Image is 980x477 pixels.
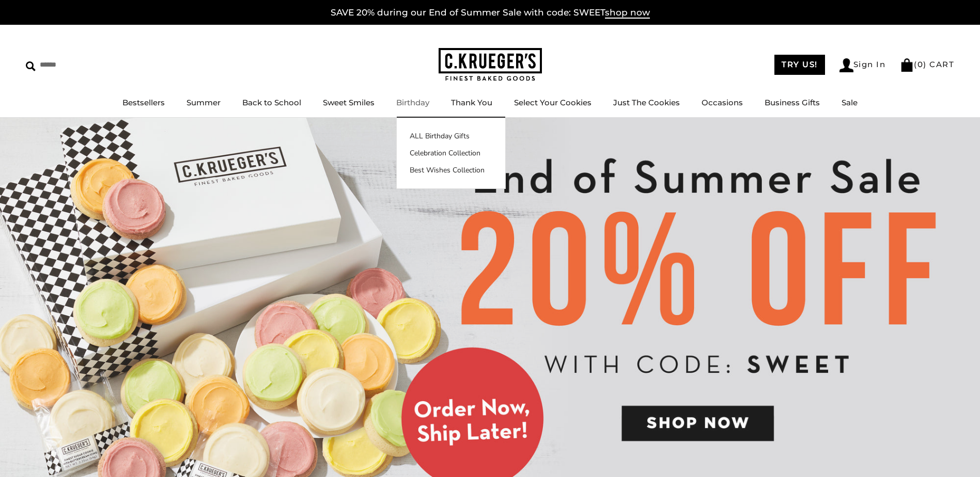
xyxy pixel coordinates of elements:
a: Celebration Collection [397,148,505,158]
img: Search [26,61,36,71]
a: Sign In [839,58,886,72]
a: Back to School [242,98,301,107]
a: Best Wishes Collection [397,165,505,176]
a: Select Your Cookies [514,98,592,107]
a: Sweet Smiles [323,98,375,107]
a: Thank You [451,98,492,107]
img: Account [839,58,853,72]
img: Bag [900,58,914,72]
a: Summer [186,98,221,107]
a: TRY US! [774,55,825,75]
input: Search [26,57,149,73]
span: 0 [917,59,924,69]
a: (0) CART [900,59,954,69]
a: SAVE 20% during our End of Summer Sale with code: SWEETshop now [331,7,650,19]
a: Occasions [702,98,743,107]
a: Bestsellers [122,98,165,107]
a: Birthday [396,98,429,107]
a: ALL Birthday Gifts [397,131,505,141]
a: Just The Cookies [613,98,680,107]
a: Business Gifts [765,98,820,107]
a: Sale [842,98,858,107]
img: C.KRUEGER'S [439,48,542,82]
span: shop now [605,7,650,19]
